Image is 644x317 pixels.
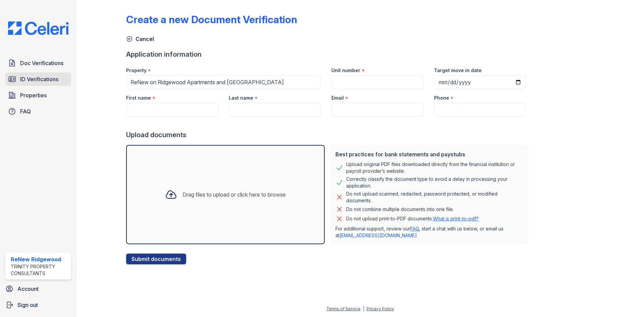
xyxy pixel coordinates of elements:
span: FAQ [20,107,31,115]
span: Account [17,285,39,293]
div: ReNew Ridgewood [11,255,68,263]
a: Properties [5,89,71,102]
span: Properties [20,91,47,99]
span: Sign out [17,301,38,309]
a: ID Verifications [5,72,71,86]
label: Property [126,67,147,74]
label: First name [126,95,151,101]
div: Create a new Document Verification [126,13,297,25]
div: Best practices for bank statements and paystubs [335,150,523,158]
div: Do not combine multiple documents into one file. [346,205,454,213]
span: Doc Verifications [20,59,63,67]
div: Do not upload scanned, redacted, password protected, or modified documents. [346,191,523,204]
a: FAQ [5,105,71,118]
a: FAQ [410,226,419,231]
a: Privacy Policy [367,306,394,311]
div: Upload documents [126,130,531,140]
label: Phone [434,95,449,101]
label: Email [331,95,344,101]
label: Target move in date [434,67,482,74]
img: CE_Logo_Blue-a8612792a0a2168367f1c8372b55b34899dd931a85d93a1a3d3e32e68fde9ad4.png [3,21,74,35]
div: Application information [126,50,531,59]
div: Trinity Property Consultants [11,263,68,277]
p: Do not upload print-to-PDF documents. [346,215,479,222]
div: Drag files to upload or click here to browse [182,191,286,199]
div: | [363,306,364,311]
label: Unit number [331,67,360,74]
a: Cancel [126,35,154,43]
a: Account [3,282,74,296]
a: Sign out [3,298,74,312]
a: Terms of Service [326,306,361,311]
a: Doc Verifications [5,56,71,70]
a: [EMAIL_ADDRESS][DOMAIN_NAME] [339,232,417,238]
button: Submit documents [126,254,186,264]
label: Last name [229,95,253,101]
div: Correctly classify the document type to avoid a delay in processing your application. [346,176,523,189]
p: For additional support, review our , start a chat with us below, or email us at [335,225,523,239]
span: ID Verifications [20,75,58,83]
a: What is print-to-pdf? [433,216,479,221]
div: Upload original PDF files downloaded directly from the financial institution or payroll provider’... [346,161,523,174]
